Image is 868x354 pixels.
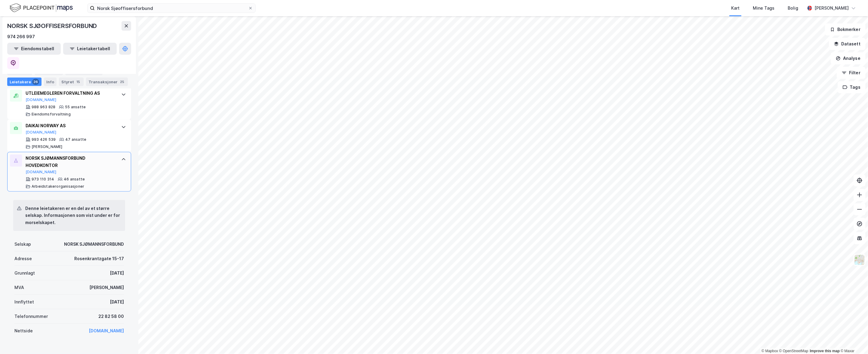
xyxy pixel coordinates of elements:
div: MVA [14,284,24,291]
div: 22 82 58 00 [98,313,124,320]
div: Bolig [788,5,798,12]
button: [DOMAIN_NAME] [26,130,57,135]
div: Arbeidstakerorganisasjoner [32,184,84,189]
a: OpenStreetMap [779,349,808,353]
div: Kart [731,5,740,12]
button: [DOMAIN_NAME] [26,170,57,174]
div: 26 [32,79,39,85]
div: 973 110 314 [32,177,54,182]
div: 974 266 997 [7,33,35,40]
div: Transaksjoner [86,78,128,86]
div: DAIKAI NORWAY AS [26,122,115,129]
div: Leietakere [7,78,42,86]
div: NORSK SJØMANNSFORBUND HOVEDKONTOR [26,155,115,169]
div: UTLEIEMEGLEREN FORVALTNING AS [26,90,115,97]
div: Innflyttet [14,298,34,306]
div: Eiendomsforvaltning [32,112,71,117]
button: Analyse [831,52,866,64]
div: 15 [75,79,81,85]
div: 47 ansatte [65,137,86,142]
div: 55 ansatte [65,105,86,109]
img: logo.f888ab2527a4732fd821a326f86c7f29.svg [10,3,73,13]
div: 46 ansatte [64,177,85,182]
div: [PERSON_NAME] [89,284,124,291]
div: Rosenkrantzgate 15-17 [74,255,124,262]
div: Nettside [14,327,33,334]
div: Telefonnummer [14,313,48,320]
button: Tags [838,81,866,93]
div: Styret [59,78,84,86]
div: NORSK SJØMANNSFORBUND [64,241,124,248]
div: [PERSON_NAME] [32,144,63,149]
div: Mine Tags [753,5,774,12]
div: NORSK SJØOFFISERSFORBUND [7,21,98,31]
input: Søk på adresse, matrikkel, gårdeiere, leietakere eller personer [95,4,248,13]
div: [DATE] [110,298,124,306]
button: Datasett [829,38,866,50]
div: Grunnlagt [14,269,35,277]
button: [DOMAIN_NAME] [26,97,57,102]
div: [PERSON_NAME] [814,5,849,12]
button: Leietakertabell [63,43,117,55]
div: Selskap [14,241,31,248]
div: 993 426 539 [32,137,56,142]
a: Improve this map [810,349,840,353]
div: Denne leietakeren er en del av et større selskap. Informasjonen som vist under er for morselskapet. [25,205,120,226]
div: Info [44,78,57,86]
div: [DATE] [110,269,124,277]
iframe: Chat Widget [838,325,868,354]
img: Z [854,254,865,266]
div: Adresse [14,255,32,262]
button: Filter [837,67,866,79]
div: 25 [119,79,125,85]
a: Mapbox [762,349,778,353]
a: [DOMAIN_NAME] [89,328,124,333]
button: Eiendomstabell [7,43,61,55]
button: Bokmerker [825,23,866,35]
div: 988 963 828 [32,105,55,109]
